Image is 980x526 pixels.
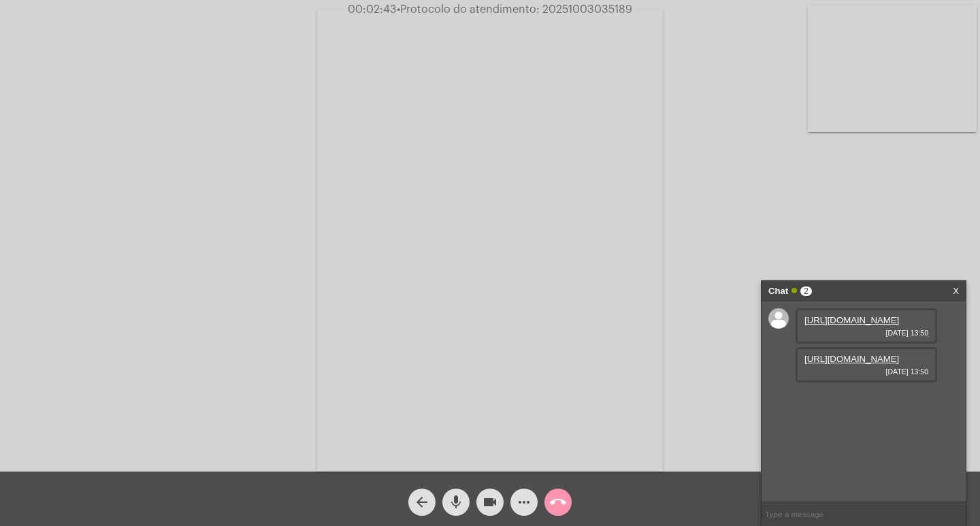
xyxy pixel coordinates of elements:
[768,281,788,301] strong: Chat
[804,329,928,337] span: [DATE] 13:50
[791,288,797,293] span: Online
[800,286,812,296] span: 2
[804,354,899,364] a: [URL][DOMAIN_NAME]
[482,494,498,510] mat-icon: videocam
[516,494,532,510] mat-icon: more_horiz
[804,367,928,376] span: [DATE] 13:50
[762,502,966,526] input: Type a message
[448,494,464,510] mat-icon: mic
[414,494,430,510] mat-icon: arrow_back
[550,494,566,510] mat-icon: call_end
[397,4,400,15] span: •
[397,4,632,15] span: Protocolo do atendimento: 20251003035189
[953,281,959,301] a: X
[804,315,899,325] a: [URL][DOMAIN_NAME]
[348,4,397,15] span: 00:02:43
